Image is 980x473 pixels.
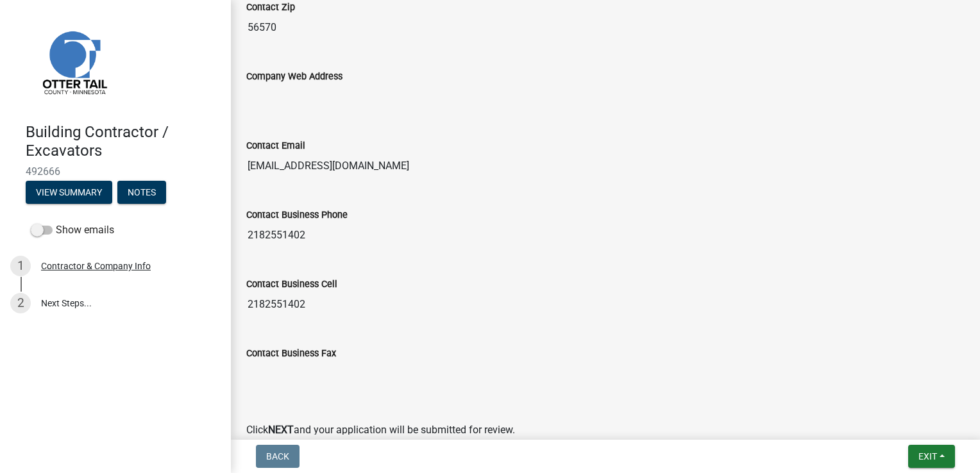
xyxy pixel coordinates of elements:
[10,256,31,276] div: 1
[10,293,31,313] div: 2
[266,451,289,461] span: Back
[26,165,205,178] span: 492666
[26,181,112,204] button: View Summary
[268,424,294,436] strong: NEXT
[26,13,122,110] img: Otter Tail County, Minnesota
[246,422,965,438] p: Click and your application will be submitted for review.
[117,188,166,198] wm-modal-confirm: Notes
[246,3,295,12] label: Contact Zip
[246,72,342,81] label: Company Web Address
[31,222,114,238] label: Show emails
[246,280,337,289] label: Contact Business Cell
[246,211,348,220] label: Contact Business Phone
[26,188,112,198] wm-modal-confirm: Summary
[256,445,300,468] button: Back
[117,181,166,204] button: Notes
[918,451,937,461] span: Exit
[908,445,955,468] button: Exit
[26,123,221,160] h4: Building Contractor / Excavators
[41,261,151,270] div: Contractor & Company Info
[246,349,336,358] label: Contact Business Fax
[246,142,305,151] label: Contact Email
